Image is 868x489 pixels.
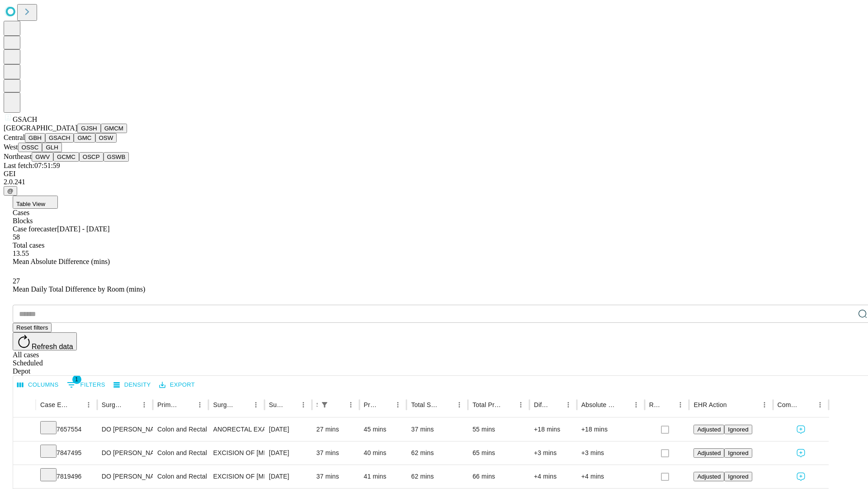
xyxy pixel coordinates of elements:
button: GLH [42,143,61,152]
span: Central [4,134,25,141]
div: 27 mins [316,418,355,441]
button: Menu [758,398,771,411]
button: Menu [562,398,575,411]
button: GMCM [101,124,127,133]
div: +4 mins [534,465,572,488]
div: 66 mins [472,465,525,488]
button: GCMC [53,152,79,162]
button: Adjusted [693,472,724,481]
button: Adjusted [693,448,724,458]
button: Table View [13,196,58,209]
button: Sort [617,398,630,411]
span: Ignored [728,426,748,433]
div: EXCISION OF [MEDICAL_DATA] EXTENSIVE [213,441,259,465]
div: +3 mins [534,441,572,465]
div: +3 mins [581,441,640,465]
div: DO [PERSON_NAME] Do [102,441,148,465]
div: Colon and Rectal Surgery [157,418,204,441]
div: Case Epic Id [40,401,69,408]
button: OSCP [79,152,104,162]
button: GBH [25,133,45,143]
div: Comments [778,401,800,408]
span: Mean Daily Total Difference by Room (mins) [13,285,145,293]
button: Menu [814,398,826,411]
span: West [4,143,18,151]
button: Select columns [15,378,61,392]
div: Total Predicted Duration [472,401,501,408]
div: 62 mins [411,441,463,465]
div: DO [PERSON_NAME] Do [102,465,148,488]
div: DO [PERSON_NAME] Do [102,418,148,441]
button: Menu [453,398,466,411]
div: Total Scheduled Duration [411,401,439,408]
div: Absolute Difference [581,401,616,408]
div: 45 mins [364,418,402,441]
button: Sort [661,398,674,411]
div: 62 mins [411,465,463,488]
button: Menu [82,398,95,411]
button: Sort [70,398,82,411]
button: Sort [549,398,562,411]
button: Sort [181,398,193,411]
div: GEI [4,170,864,178]
div: Scheduled In Room Duration [316,401,317,408]
button: Menu [297,398,310,411]
span: 13.55 [13,249,29,257]
div: 55 mins [472,418,525,441]
div: EXCISION OF [MEDICAL_DATA] EXTENSIVE [213,465,259,488]
div: +18 mins [581,418,640,441]
div: Surgeon Name [102,401,124,408]
div: [DATE] [269,418,307,441]
div: 7819496 [40,465,93,488]
div: 7847495 [40,441,93,465]
button: Expand [18,446,31,461]
span: Last fetch: 07:51:59 [4,162,60,169]
span: [GEOGRAPHIC_DATA] [4,124,77,132]
span: Table View [16,201,45,207]
button: Menu [138,398,151,411]
button: Menu [193,398,206,411]
span: @ [7,187,14,194]
div: 1 active filter [318,398,331,411]
button: Show filters [318,398,331,411]
div: Predicted In Room Duration [364,401,378,408]
button: Export [157,378,197,392]
span: Case forecaster [13,225,57,233]
div: Surgery Name [213,401,236,408]
button: Menu [344,398,357,411]
span: Total cases [13,241,44,249]
div: [DATE] [269,441,307,465]
button: Sort [379,398,392,411]
button: Expand [18,422,31,438]
button: GJSH [77,124,101,133]
div: Primary Service [157,401,180,408]
div: 40 mins [364,441,402,465]
button: GWV [32,152,53,162]
div: 37 mins [411,418,463,441]
button: Show filters [65,378,108,392]
button: Menu [630,398,642,411]
span: 1 [72,375,81,384]
button: @ [4,186,17,196]
button: Reset filters [13,323,52,332]
button: Density [111,378,153,392]
div: 37 mins [316,465,355,488]
span: Northeast [4,153,32,160]
div: Colon and Rectal Surgery [157,441,204,465]
button: Ignored [724,448,752,458]
div: EHR Action [693,401,726,408]
span: 58 [13,233,20,241]
span: [DATE] - [DATE] [57,225,109,233]
button: Ignored [724,472,752,481]
button: Sort [332,398,344,411]
button: Sort [125,398,138,411]
button: Sort [284,398,297,411]
div: 7657554 [40,418,93,441]
button: OSW [95,133,117,143]
span: Mean Absolute Difference (mins) [13,258,110,265]
div: Surgery Date [269,401,283,408]
span: Adjusted [697,473,721,480]
span: GSACH [13,115,37,123]
span: Reset filters [16,324,48,331]
button: GSWB [104,152,129,162]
